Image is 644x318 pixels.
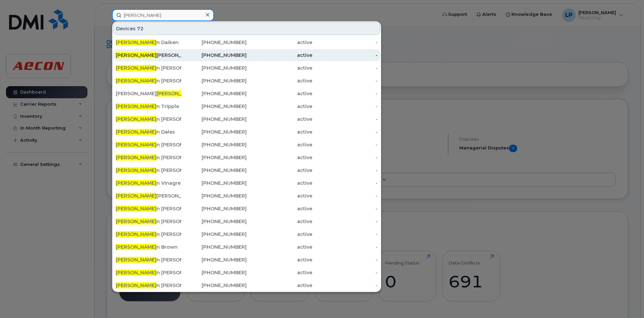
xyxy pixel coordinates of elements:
[181,256,247,263] div: [PHONE_NUMBER]
[312,256,378,263] div: -
[113,87,380,100] a: [PERSON_NAME][PERSON_NAME]n[PHONE_NUMBER]active-
[247,180,312,186] div: active
[113,241,380,253] a: [PERSON_NAME]n Brown[PHONE_NUMBER]active-
[181,205,247,212] div: [PHONE_NUMBER]
[137,25,144,32] span: 72
[113,267,380,279] a: [PERSON_NAME]n [PERSON_NAME][PHONE_NUMBER]active-
[116,206,156,212] span: [PERSON_NAME]
[116,129,181,135] div: n Dales
[113,215,380,227] a: [PERSON_NAME]n [PERSON_NAME][PHONE_NUMBER]active-
[181,77,247,84] div: [PHONE_NUMBER]
[116,231,181,238] div: n [PERSON_NAME]
[113,203,380,215] a: [PERSON_NAME]n [PERSON_NAME][PHONE_NUMBER]active-
[247,192,312,199] div: active
[247,39,312,46] div: active
[312,90,378,97] div: -
[181,154,247,161] div: [PHONE_NUMBER]
[113,151,380,164] a: [PERSON_NAME]n [PERSON_NAME][PHONE_NUMBER]active-
[113,49,380,61] a: [PERSON_NAME][PERSON_NAME][PHONE_NUMBER]active-
[116,103,181,110] div: n Tripple
[116,193,156,199] span: [PERSON_NAME]
[312,167,378,174] div: -
[113,62,380,74] a: [PERSON_NAME]n [PERSON_NAME][PHONE_NUMBER]active-
[113,100,380,112] a: [PERSON_NAME]n Tripple[PHONE_NUMBER]active-
[181,103,247,110] div: [PHONE_NUMBER]
[247,141,312,148] div: active
[113,190,380,202] a: [PERSON_NAME][PERSON_NAME][PHONE_NUMBER]active-
[181,192,247,199] div: [PHONE_NUMBER]
[116,65,181,71] div: n [PERSON_NAME]
[181,129,247,135] div: [PHONE_NUMBER]
[312,103,378,110] div: -
[116,141,181,148] div: n [PERSON_NAME]
[312,116,378,122] div: -
[113,279,380,291] a: [PERSON_NAME]n [PERSON_NAME][PHONE_NUMBER]active-
[116,218,181,225] div: n [PERSON_NAME]
[181,39,247,46] div: [PHONE_NUMBER]
[312,231,378,238] div: -
[312,77,378,84] div: -
[312,65,378,71] div: -
[116,282,156,288] span: [PERSON_NAME]
[116,103,156,109] span: [PERSON_NAME]
[181,141,247,148] div: [PHONE_NUMBER]
[113,177,380,189] a: [PERSON_NAME]n Vinagre[PHONE_NUMBER]active-
[113,113,380,125] a: [PERSON_NAME]n [PERSON_NAME][PHONE_NUMBER]active-
[116,129,156,135] span: [PERSON_NAME]
[247,77,312,84] div: active
[116,218,156,224] span: [PERSON_NAME]
[116,244,156,250] span: [PERSON_NAME]
[247,167,312,174] div: active
[247,231,312,238] div: active
[312,129,378,135] div: -
[116,192,181,199] div: [PERSON_NAME]
[116,180,156,186] span: [PERSON_NAME]
[312,192,378,199] div: -
[116,257,156,263] span: [PERSON_NAME]
[113,75,380,87] a: [PERSON_NAME]n [PERSON_NAME][PHONE_NUMBER]active-
[156,91,197,97] span: [PERSON_NAME]
[113,126,380,138] a: [PERSON_NAME]n Dales[PHONE_NUMBER]active-
[312,205,378,212] div: -
[247,129,312,135] div: active
[113,164,380,176] a: [PERSON_NAME]n [PERSON_NAME][PHONE_NUMBER]active-
[116,142,156,148] span: [PERSON_NAME]
[116,270,156,276] span: [PERSON_NAME]
[116,154,156,161] span: [PERSON_NAME]
[247,269,312,276] div: active
[312,141,378,148] div: -
[247,154,312,161] div: active
[181,167,247,174] div: [PHONE_NUMBER]
[116,244,181,250] div: n Brown
[181,269,247,276] div: [PHONE_NUMBER]
[116,65,156,71] span: [PERSON_NAME]
[116,205,181,212] div: n [PERSON_NAME]
[116,52,156,58] span: [PERSON_NAME]
[247,256,312,263] div: active
[247,52,312,59] div: active
[247,116,312,122] div: active
[247,65,312,71] div: active
[312,218,378,225] div: -
[181,180,247,186] div: [PHONE_NUMBER]
[113,139,380,151] a: [PERSON_NAME]n [PERSON_NAME][PHONE_NUMBER]active-
[312,180,378,186] div: -
[116,231,156,237] span: [PERSON_NAME]
[312,244,378,250] div: -
[181,65,247,71] div: [PHONE_NUMBER]
[181,218,247,225] div: [PHONE_NUMBER]
[181,231,247,238] div: [PHONE_NUMBER]
[247,282,312,289] div: active
[181,52,247,59] div: [PHONE_NUMBER]
[116,39,181,46] div: n Daiken
[116,269,181,276] div: n [PERSON_NAME]
[247,90,312,97] div: active
[181,244,247,250] div: [PHONE_NUMBER]
[116,154,181,161] div: n [PERSON_NAME]
[116,167,181,174] div: n [PERSON_NAME]
[312,52,378,59] div: -
[116,116,156,122] span: [PERSON_NAME]
[247,103,312,110] div: active
[116,282,181,289] div: n [PERSON_NAME]
[247,218,312,225] div: active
